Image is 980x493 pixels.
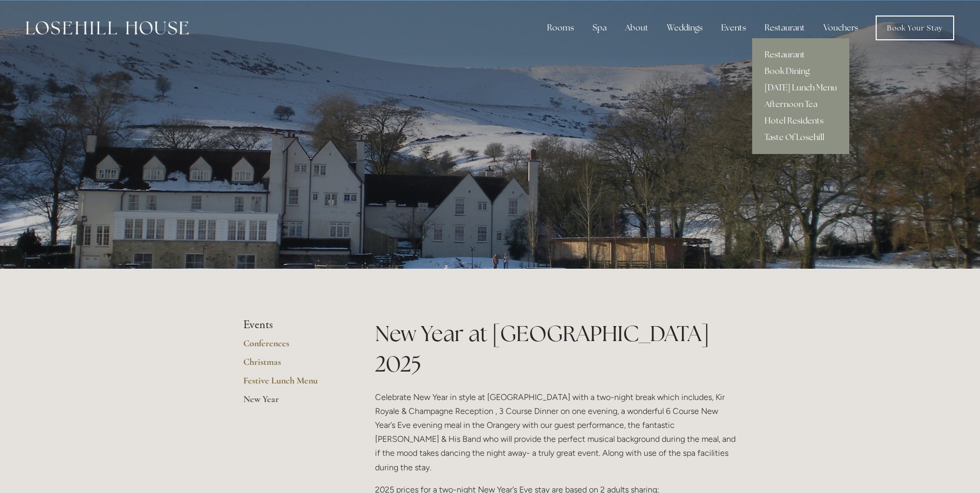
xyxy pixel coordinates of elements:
[243,375,342,393] a: Festive Lunch Menu
[752,129,849,146] a: Taste Of Losehill
[243,356,342,375] a: Christmas
[26,21,189,35] img: Losehill House
[375,390,737,474] p: Celebrate New Year in style at [GEOGRAPHIC_DATA] with a two-night break which includes, Kir Royal...
[243,393,342,412] a: New Year
[617,18,657,38] div: About
[584,18,615,38] div: Spa
[713,18,754,38] div: Events
[752,113,849,129] a: Hotel Residents
[243,337,342,356] a: Conferences
[539,18,582,38] div: Rooms
[752,63,849,80] a: Book Dining
[752,47,849,63] a: Restaurant
[752,80,849,96] a: [DATE] Lunch Menu
[659,18,711,38] div: Weddings
[243,318,342,332] li: Events
[876,16,954,40] a: Book Your Stay
[815,18,866,38] a: Vouchers
[756,18,813,38] div: Restaurant
[375,318,737,379] h1: New Year at [GEOGRAPHIC_DATA] 2025
[752,96,849,113] a: Afternoon Tea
